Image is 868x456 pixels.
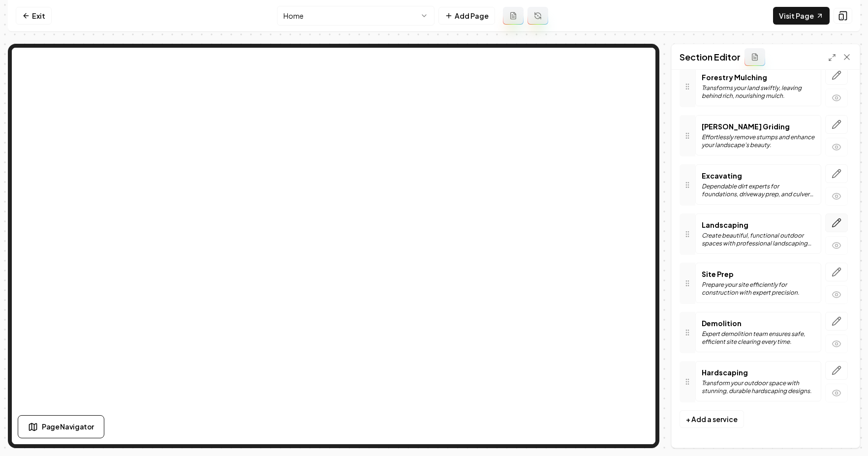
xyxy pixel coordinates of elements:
button: Add admin section prompt [744,48,765,66]
a: Visit Page [773,7,830,25]
p: Demolition [702,318,815,328]
p: [PERSON_NAME] Griding [702,122,815,131]
button: Regenerate page [527,7,548,25]
p: Site Prep [702,269,815,279]
p: Dependable dirt experts for foundations, driveway prep, and culvert installation. [702,182,815,198]
button: Add Page [438,7,495,25]
a: Exit [16,7,52,25]
p: Hardscaping [702,367,815,377]
p: Landscaping [702,220,815,230]
iframe: To enrich screen reader interactions, please activate Accessibility in Grammarly extension settings [12,48,655,444]
p: Excavating [702,171,815,181]
p: Create beautiful, functional outdoor spaces with professional landscaping expertise. [702,232,815,247]
p: Transform your outdoor space with stunning, durable hardscaping designs. [702,379,815,395]
button: + Add a service [680,410,744,428]
p: Expert demolition team ensures safe, efficient site clearing every time. [702,330,815,346]
p: Transforms your land swiftly, leaving behind rich, nourishing mulch. [702,84,815,100]
span: Page Navigator [42,422,94,432]
button: Add admin page prompt [503,7,524,25]
button: Page Navigator [18,415,104,438]
p: Effortlessly remove stumps and enhance your landscape’s beauty. [702,133,815,149]
p: Forestry Mulching [702,72,815,82]
p: Prepare your site efficiently for construction with expert precision. [702,281,815,297]
h2: Section Editor [680,50,741,64]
